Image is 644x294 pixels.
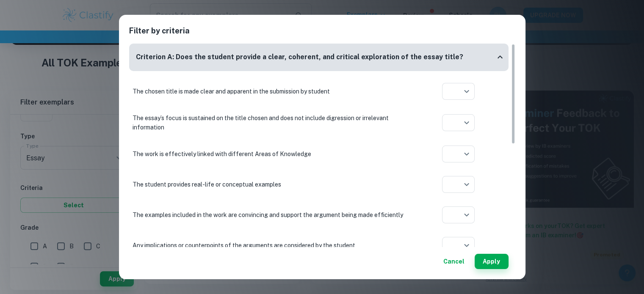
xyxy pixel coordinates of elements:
p: Any implications or counterpoints of the arguments are considered by the student [133,241,412,250]
h2: Filter by criteria [129,25,515,44]
div: Criterion A: Does the student provide a clear, coherent, and critical exploration of the essay ti... [129,44,509,71]
button: Cancel [440,254,468,269]
h6: Criterion A: Does the student provide a clear, coherent, and critical exploration of the essay ti... [136,52,463,63]
button: Apply [475,254,509,269]
p: The examples included in the work are convincing and support the argument being made efficiently [133,210,412,220]
p: The essay’s focus is sustained on the title chosen and does not include digression or irrelevant ... [133,113,412,132]
p: The chosen title is made clear and apparent in the submission by student [133,87,412,96]
p: The work is effectively linked with different Areas of Knowledge [133,149,412,159]
p: The student provides real-life or conceptual examples [133,180,412,189]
